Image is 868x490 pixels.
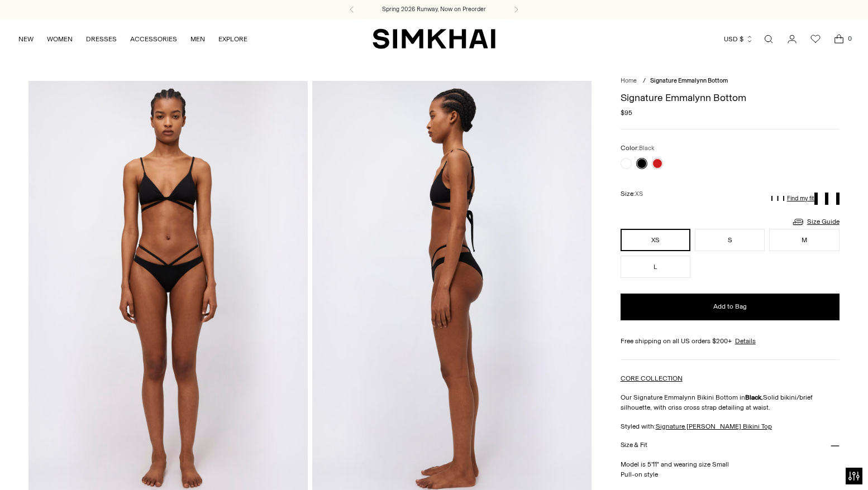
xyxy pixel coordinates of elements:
[621,189,643,199] label: Size:
[621,256,690,278] button: L
[769,229,839,251] button: M
[656,422,772,430] a: Signature [PERSON_NAME] Bikini Top
[791,215,840,229] a: Size Guide
[804,28,827,50] a: Wishlist
[86,27,117,51] a: DRESSES
[621,108,632,118] span: $95
[373,28,495,50] a: SIMKHAI
[650,77,728,84] span: Signature Emmalynn Bottom
[621,374,683,382] a: CORE COLLECTION
[130,27,177,51] a: ACCESSORIES
[724,27,753,51] button: USD $
[781,28,803,50] a: Go to the account page
[635,190,643,198] span: XS
[621,143,655,153] label: Color:
[621,294,840,320] button: Add to Bag
[621,459,840,479] p: Model is 5'11" and wearing size Small Pull-on style
[621,77,637,84] a: Home
[18,27,34,51] a: NEW
[190,27,205,51] a: MEN
[845,33,855,44] span: 0
[735,336,756,346] a: Details
[621,431,840,460] button: Size & Fit
[621,336,840,346] div: Free shipping on all US orders $200+
[713,302,747,311] span: Add to Bag
[621,392,840,412] p: Our Signature Emmalynn Bikini Bottom in Solid bikini/brief silhouette, with criss cross strap det...
[643,76,646,86] div: /
[382,5,486,14] a: Spring 2026 Runway, Now on Preorder
[218,27,247,51] a: EXPLORE
[745,393,763,401] strong: Black.
[621,93,840,103] h1: Signature Emmalynn Bottom
[695,229,765,251] button: S
[47,27,73,51] a: WOMEN
[621,441,647,449] h3: Size & Fit
[621,76,840,86] nav: breadcrumbs
[621,229,690,251] button: XS
[757,28,780,50] a: Open search modal
[828,28,850,50] a: Open cart modal
[621,421,840,431] p: Styled with:
[639,145,655,152] span: Black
